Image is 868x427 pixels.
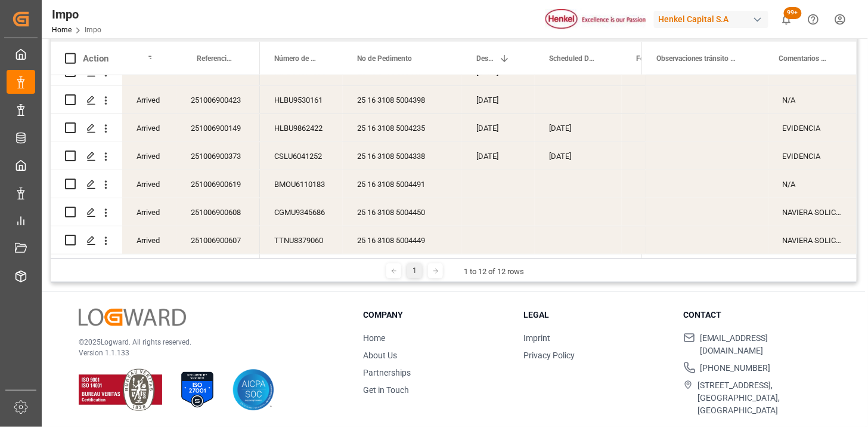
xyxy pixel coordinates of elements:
[79,309,186,326] img: Logward Logo
[197,54,235,63] span: Referencia Leschaco
[260,142,343,170] div: CSLU6041252
[232,369,274,411] img: AICPA SOC
[656,54,740,63] span: Observaciones tránsito última milla
[407,263,422,278] div: 1
[176,369,218,411] img: ISO 27001 Certification
[176,170,260,198] div: 251006900619
[51,170,260,198] div: Press SPACE to select this row.
[364,368,411,377] a: Partnerships
[51,114,260,142] div: Press SPACE to select this row.
[364,333,386,343] a: Home
[654,8,773,30] button: Henkel Capital S.A
[79,369,162,411] img: ISO 9001 & ISO 14001 Certification
[79,348,334,358] p: Version 1.1.133
[636,54,706,63] span: Fecha Entrega Final en [GEOGRAPHIC_DATA]
[260,170,343,198] div: BMOU6110183
[364,351,398,360] a: About Us
[122,142,176,170] div: Arrived
[646,170,857,198] div: Press SPACE to select this row.
[260,226,343,254] div: TTNU8379060
[784,7,802,19] span: 99+
[768,226,857,254] div: NAVIERA SOLICITA COPIA ACTUALIZADA POR CAMBIO DE SHIPPER
[773,6,800,33] button: show 100 new notifications
[364,385,410,395] a: Get in Touch
[768,170,857,198] div: N/A
[646,86,857,114] div: Press SPACE to select this row.
[768,142,857,170] div: EVIDENCIA
[646,142,857,170] div: Press SPACE to select this row.
[535,142,622,170] div: [DATE]
[549,54,597,63] span: Scheduled Delivery Date
[122,114,176,142] div: Arrived
[646,114,857,142] div: Press SPACE to select this row.
[176,226,260,254] div: 251006900607
[176,198,260,226] div: 251006900608
[343,142,462,170] div: 25 16 3108 5004338
[79,337,334,348] p: © 2025 Logward. All rights reserved.
[343,198,462,226] div: 25 16 3108 5004450
[357,54,412,63] span: No de Pedimento
[646,226,857,254] div: Press SPACE to select this row.
[260,86,343,113] div: HLBU9530161
[545,9,646,30] img: Henkel%20logo.jpg_1689854090.jpg
[768,86,857,113] div: N/A
[260,198,343,226] div: CGMU9345686
[343,170,462,198] div: 25 16 3108 5004491
[768,114,857,142] div: EVIDENCIA
[176,114,260,142] div: 251006900149
[476,54,494,63] span: Despacho
[697,379,829,417] span: [STREET_ADDRESS], [GEOGRAPHIC_DATA], [GEOGRAPHIC_DATA]
[654,11,768,28] div: Henkel Capital S.A
[343,114,462,142] div: 25 16 3108 5004235
[800,6,827,33] button: Help Center
[122,170,176,198] div: Arrived
[52,5,101,23] div: Impo
[176,86,260,113] div: 251006900423
[343,226,462,254] div: 25 16 3108 5004449
[684,309,829,321] h3: Contact
[51,142,260,170] div: Press SPACE to select this row.
[51,198,260,226] div: Press SPACE to select this row.
[52,26,72,34] a: Home
[364,309,509,321] h3: Company
[646,198,857,226] div: Press SPACE to select this row.
[83,53,108,64] div: Action
[535,114,622,142] div: [DATE]
[523,333,550,343] a: Imprint
[51,226,260,254] div: Press SPACE to select this row.
[122,198,176,226] div: Arrived
[176,142,260,170] div: 251006900373
[122,226,176,254] div: Arrived
[260,114,343,142] div: HLBU9862422
[462,114,535,142] div: [DATE]
[523,351,575,360] a: Privacy Policy
[779,54,828,63] span: Comentarios Contenedor
[523,309,668,321] h3: Legal
[51,86,260,114] div: Press SPACE to select this row.
[700,332,829,357] span: [EMAIL_ADDRESS][DOMAIN_NAME]
[122,86,176,113] div: Arrived
[464,266,524,278] div: 1 to 12 of 12 rows
[768,198,857,226] div: NAVIERA SOLICITA COPIA ACTUALIZADA POR CAMBIO DE SHIPPER
[462,142,535,170] div: [DATE]
[274,54,318,63] span: Número de Contenedor
[700,362,771,374] span: [PHONE_NUMBER]
[462,86,535,113] div: [DATE]
[343,86,462,113] div: 25 16 3108 5004398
